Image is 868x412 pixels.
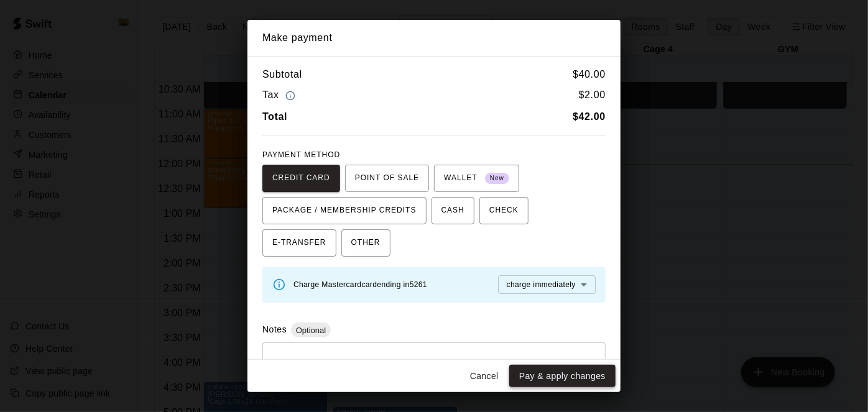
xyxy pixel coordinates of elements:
[464,365,504,388] button: Cancel
[509,365,616,388] button: Pay & apply changes
[262,165,340,192] button: CREDIT CARD
[573,111,606,122] b: $ 42.00
[262,66,302,83] h6: Subtotal
[293,280,427,289] span: Charge Mastercard card ending in 5261
[479,197,529,224] button: CHECK
[262,197,427,224] button: PACKAGE / MEMBERSHIP CREDITS
[441,201,464,221] span: CASH
[507,280,576,289] span: charge immediately
[489,201,519,221] span: CHECK
[247,20,621,56] h2: Make payment
[485,170,509,187] span: New
[262,87,298,104] h6: Tax
[291,326,331,335] span: Optional
[444,168,509,188] span: WALLET
[262,150,340,159] span: PAYMENT METHOD
[272,201,417,221] span: PACKAGE / MEMBERSHIP CREDITS
[579,87,606,104] h6: $ 2.00
[272,233,326,253] span: E-TRANSFER
[262,229,336,257] button: E-TRANSFER
[434,165,519,192] button: WALLET New
[345,165,429,192] button: POINT OF SALE
[432,197,474,224] button: CASH
[341,229,390,257] button: OTHER
[351,233,381,253] span: OTHER
[262,324,287,334] label: Notes
[573,66,606,83] h6: $ 40.00
[355,168,419,188] span: POINT OF SALE
[272,168,330,188] span: CREDIT CARD
[262,111,287,122] b: Total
